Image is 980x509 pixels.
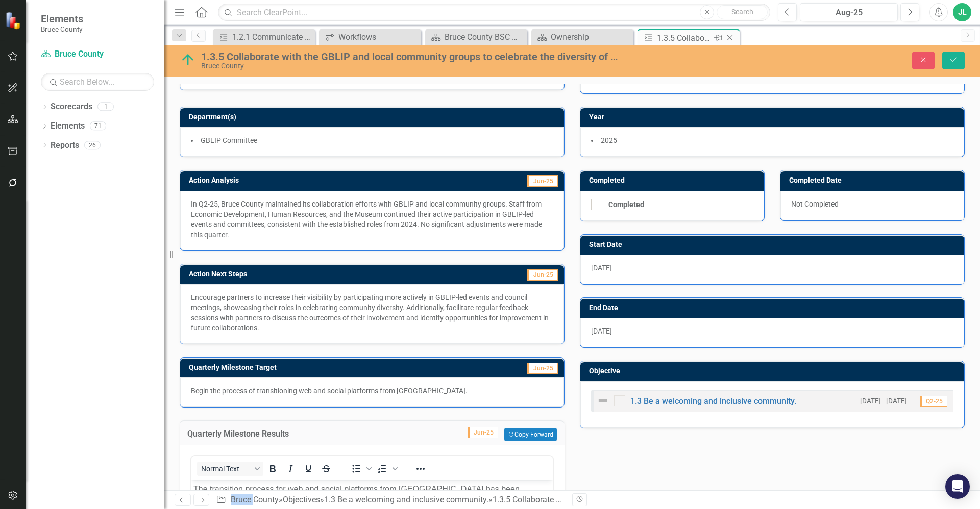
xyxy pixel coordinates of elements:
[90,122,106,131] div: 71
[800,3,898,21] button: Aug-25
[97,103,114,111] div: 1
[232,31,312,43] div: 1.2.1 Communicate and collaborate on life stabilization and upstream initiatives that support com...
[187,429,384,439] h3: Quarterly Milestone Results
[348,462,373,476] div: Bullet list
[216,494,565,506] div: » » »
[589,176,759,184] h3: Completed
[189,113,559,121] h3: Department(s)
[789,176,959,184] h3: Completed Date
[589,241,959,248] h3: Start Date
[84,141,101,149] div: 26
[591,327,612,335] span: [DATE]
[300,462,317,476] button: Underline
[282,462,299,476] button: Italic
[322,31,419,43] a: Workflows
[197,462,263,476] button: Block Normal Text
[445,31,525,43] div: Bruce County BSC Welcome Page
[324,495,488,504] a: 1.3 Be a welcoming and inclusive community.
[338,31,419,43] div: Workflows
[527,269,558,281] span: Jun-25
[51,140,79,151] a: Reports
[283,495,320,504] a: Objectives
[5,12,23,30] img: ClearPoint Strategy
[201,136,257,144] span: GBLIP Committee
[191,386,553,396] p: Begin the process of transitioning web and social platforms from [GEOGRAPHIC_DATA].
[527,175,558,187] span: Jun-25
[231,495,279,504] a: Bruce County
[189,176,415,184] h3: Action Analysis
[504,428,557,441] button: Copy Forward
[731,8,753,16] span: Search
[601,136,617,144] span: 2025
[189,364,461,371] h3: Quarterly Milestone Target
[191,199,553,240] p: In Q2-25, Bruce County maintained its collaboration efforts with GBLIP and local community groups...
[551,31,631,43] div: Ownership
[428,31,525,43] a: Bruce County BSC Welcome Page
[51,120,85,132] a: Elements
[657,32,712,44] div: 1.3.5 Collaborate with the GBLIP and local community groups to celebrate the diversity of the com...
[534,31,631,43] a: Ownership
[803,7,894,19] div: Aug-25
[717,5,768,19] button: Search
[953,3,971,21] button: JL
[191,292,553,333] p: Encourage partners to increase their visibility by participating more actively in GBLIP-led event...
[920,396,947,407] span: Q2-25
[180,52,196,68] img: On Track
[264,462,281,476] button: Bold
[317,462,335,476] button: Strikethrough
[51,101,92,113] a: Scorecards
[218,4,770,21] input: Search ClearPoint...
[41,25,83,33] small: Bruce County
[589,113,959,121] h3: Year
[860,396,907,406] small: [DATE] - [DATE]
[945,474,970,499] div: Open Intercom Messenger
[589,304,959,312] h3: End Date
[589,367,959,375] h3: Objective
[597,395,609,407] img: Not Defined
[374,462,399,476] div: Numbered list
[527,363,558,374] span: Jun-25
[41,48,154,60] a: Bruce County
[780,191,964,220] div: Not Completed
[468,427,498,438] span: Jun-25
[412,462,429,476] button: Reveal or hide additional toolbar items
[201,51,620,62] div: 1.3.5 Collaborate with the GBLIP and local community groups to celebrate the diversity of the com...
[201,62,620,70] div: Bruce County
[189,270,429,278] h3: Action Next Steps
[41,73,154,91] input: Search Below...
[493,495,871,504] div: 1.3.5 Collaborate with the GBLIP and local community groups to celebrate the diversity of the com...
[630,396,796,406] a: 1.3 Be a welcoming and inclusive community.
[3,3,360,27] p: The transition process for web and social platforms from [GEOGRAPHIC_DATA] has been initiated, wi...
[215,31,312,43] a: 1.2.1 Communicate and collaborate on life stabilization and upstream initiatives that support com...
[201,465,251,473] span: Normal Text
[41,13,83,25] span: Elements
[591,264,612,272] span: [DATE]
